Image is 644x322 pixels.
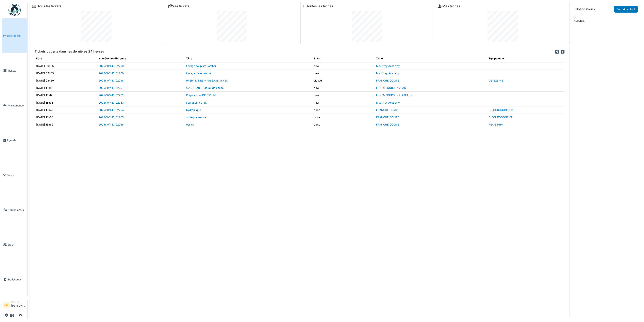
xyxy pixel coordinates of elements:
td: [DATE] 18h47 [35,106,97,114]
td: [DATE] 09h05 [35,62,97,70]
a: GS-825-HB [489,79,503,82]
td: done [312,106,375,114]
td: closed [312,77,375,84]
a: Toutes les tâches [303,4,333,8]
img: Badge_color-CXgf-gQk.svg [9,4,21,16]
a: Lavage sol piste karsher [186,64,216,68]
th: Statut [312,55,375,62]
a: Mes tâches [438,4,460,8]
th: Titre [185,55,312,62]
td: done [312,114,375,121]
a: SM Manager[PERSON_NAME] [3,301,26,310]
td: [DATE] 15h50 [35,84,97,92]
p: Aucun(e) [574,19,639,23]
a: Statistiques [2,262,27,297]
td: [DATE] 08h59 [35,77,97,84]
a: essieu [186,123,194,126]
a: Mauffrey Academy [376,64,400,68]
a: Supprimer tout [614,6,638,13]
a: F_BOURGOGNE FR [489,116,513,119]
a: Équipements [2,192,27,227]
a: 2025/10/443/02261 [99,86,123,89]
a: PREPA MINES + PASSAGE MINES [186,79,228,82]
td: new [312,84,375,92]
th: Numéro de référence [97,55,185,62]
a: 2025/10/443/02263 [99,101,124,104]
a: 2025/10/443/02266 [99,123,124,126]
span: Stock [7,243,26,247]
span: Tickets [7,69,26,73]
a: Stock [2,227,27,262]
td: [DATE] 18h52 [35,121,97,128]
span: Agenda [7,138,26,142]
a: Lavage piste karcher [186,72,212,75]
a: FRANCHE COMTE [376,79,399,82]
a: Mes tickets [168,4,189,8]
span: Équipements [8,208,26,212]
td: done [312,121,375,128]
span: Statistiques [7,278,26,281]
a: hydraulique [186,108,201,112]
td: [DATE] 16h35 [35,99,97,106]
a: Tous les tickets [37,4,61,8]
a: GZ-921-AR 2 Taquet de bâche [186,86,224,89]
a: 2025/10/443/02260 [99,72,124,75]
a: FRANCHE COMTE [376,116,399,119]
td: new [312,70,375,77]
td: [DATE] 18h50 [35,114,97,121]
a: Maintenance [2,88,27,123]
li: [PERSON_NAME] [11,301,26,309]
span: Dashboard [7,34,26,38]
a: Agenda [2,123,27,158]
a: Prépa mines DP-856-PJ [186,94,216,97]
a: Feu gabarit droit [186,101,207,104]
th: Date [35,55,97,62]
a: visite préventive [186,116,206,119]
a: FE-335-RM [489,123,503,126]
a: FRANCHE COMTE [376,123,399,126]
a: Dashboard [2,18,27,53]
span: Maintenance [8,104,26,107]
a: 2025/10/443/02262 [99,94,124,97]
h6: Notifications [575,7,595,11]
a: 2025/10/443/02265 [99,116,124,119]
div: Manager [11,301,26,304]
a: FRANCHE COMTE [376,108,399,112]
td: [DATE] 09h05 [35,70,97,77]
span: Zones [6,173,26,177]
a: Zones [2,158,27,193]
a: 2025/10/443/02259 [99,64,124,68]
a: 2025/10/443/02264 [99,108,124,112]
td: [DATE] 16h12 [35,92,97,99]
a: Mauffrey Academy [376,72,400,75]
h6: Tickets ouverts dans les dernières 24 heures [35,49,104,53]
a: 2025/10/443/02258 [99,79,124,82]
a: LUXEMBOURG -> PLATEAUX [376,94,412,97]
a: Mauffrey Academy [376,101,400,104]
a: F_BOURGOGNE FR [489,108,513,112]
td: new [312,92,375,99]
th: Zone [375,55,487,62]
td: new [312,99,375,106]
td: new [312,62,375,70]
a: Tickets [2,53,27,88]
th: Équipement [487,55,564,62]
a: LUXEMBOURG -> VRAC [376,86,406,89]
li: SM [3,302,10,308]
